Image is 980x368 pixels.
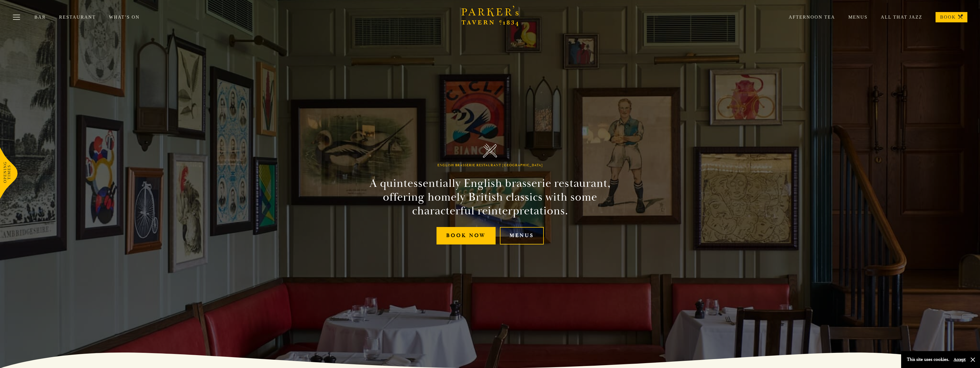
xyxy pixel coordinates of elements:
button: Close and accept [970,357,976,363]
h1: English Brasserie Restaurant [GEOGRAPHIC_DATA] [437,163,543,167]
button: Accept [954,357,966,362]
a: Menus [500,227,544,244]
img: Parker's Tavern Brasserie Cambridge [483,144,497,158]
p: This site uses cookies. [907,355,949,364]
a: Book Now [437,227,496,244]
h2: A quintessentially English brasserie restaurant, offering homely British classics with some chara... [359,177,621,218]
